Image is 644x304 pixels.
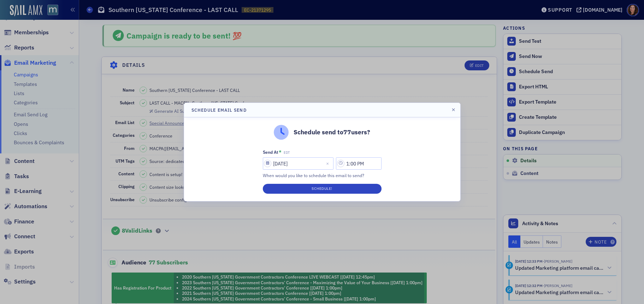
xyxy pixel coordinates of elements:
abbr: This field is required [279,150,282,154]
div: Send At [263,150,278,155]
div: When would you like to schedule this email to send? [263,172,382,179]
button: Schedule! [263,184,382,194]
p: Schedule send to 77 users? [294,128,370,137]
h4: Schedule Email Send [191,107,247,113]
input: MM/DD/YYYY [263,157,333,170]
input: 00:00 AM [336,157,382,170]
button: Close [324,157,333,170]
span: EDT [284,151,290,155]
